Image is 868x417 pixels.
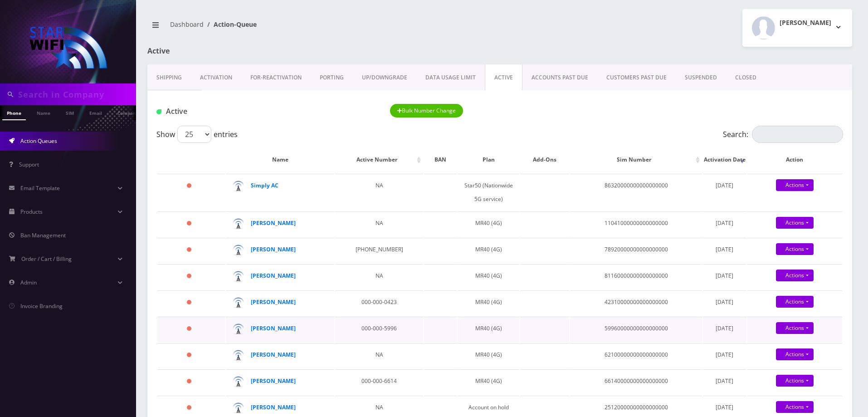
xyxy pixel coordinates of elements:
a: Actions [776,217,814,229]
a: [PERSON_NAME] [251,272,296,280]
span: [DATE] [716,403,733,411]
a: Actions [776,179,814,191]
a: Activation [191,64,241,91]
span: Invoice Branding [20,302,63,310]
a: PORTING [311,64,353,91]
span: Email Template [20,184,60,192]
h2: [PERSON_NAME] [780,19,831,27]
a: DATA USAGE LIMIT [416,64,485,91]
td: NA [335,264,423,289]
span: [DATE] [716,377,733,385]
th: BAN [424,147,457,173]
a: Actions [776,296,814,308]
a: CUSTOMERS PAST DUE [597,64,676,91]
a: FOR-REActivation [241,64,311,91]
a: SIM [61,105,78,119]
input: Search in Company [18,86,134,103]
img: StarWiFi [27,25,109,70]
th: Active Number: activate to sort column ascending [335,147,423,173]
span: [DATE] [716,272,733,280]
td: 81160000000000000000 [570,264,702,289]
li: Action-Queue [204,20,257,29]
span: Order / Cart / Billing [21,255,72,263]
a: SUSPENDED [676,64,726,91]
span: [DATE] [716,182,733,189]
a: Company [113,105,143,119]
th: Name [226,147,334,173]
span: [DATE] [716,324,733,332]
a: Shipping [147,64,191,91]
a: Simply AC [251,182,278,189]
td: 000-000-0423 [335,290,423,316]
span: [DATE] [716,245,733,253]
span: [DATE] [716,219,733,227]
label: Search: [723,126,843,143]
a: [PERSON_NAME] [251,298,296,306]
a: [PERSON_NAME] [251,377,296,385]
td: 86320000000000000000 [570,174,702,211]
td: MR40 (4G) [458,211,519,237]
td: 59960000000000000000 [570,317,702,342]
td: 11041000000000000000 [570,211,702,237]
td: MR40 (4G) [458,317,519,342]
h1: Active [147,47,373,55]
a: [PERSON_NAME] [251,245,296,253]
td: 000-000-5996 [335,317,423,342]
strong: [PERSON_NAME] [251,324,296,332]
button: [PERSON_NAME] [742,9,852,47]
td: MR40 (4G) [458,343,519,368]
a: Name [32,105,55,119]
td: NA [335,174,423,211]
a: Dashboard [170,20,204,29]
a: CLOSED [726,64,766,91]
a: Actions [776,243,814,255]
a: [PERSON_NAME] [251,351,296,358]
label: Show entries [156,126,238,143]
td: 000-000-6614 [335,369,423,395]
button: Bulk Number Change [390,104,463,118]
h1: Active [156,107,376,116]
a: Actions [776,401,814,413]
a: Email [85,105,107,119]
th: Activation Date: activate to sort column ascending [703,147,746,173]
td: 62100000000000000000 [570,343,702,368]
img: Active [156,109,161,114]
span: Admin [20,279,37,286]
a: Actions [776,270,814,281]
td: 42310000000000000000 [570,290,702,316]
span: [DATE] [716,298,733,306]
th: Sim Number: activate to sort column ascending [570,147,702,173]
nav: breadcrumb [147,15,493,41]
td: MR40 (4G) [458,264,519,289]
a: Actions [776,322,814,334]
a: UP/DOWNGRADE [353,64,416,91]
a: [PERSON_NAME] [251,403,296,411]
a: [PERSON_NAME] [251,219,296,227]
td: MR40 (4G) [458,369,519,395]
span: Action Queues [20,137,57,145]
th: Plan [458,147,519,173]
input: Search: [752,126,843,143]
span: Ban Management [20,231,66,239]
td: Star50 (Nationwide 5G service) [458,174,519,211]
td: 66140000000000000000 [570,369,702,395]
th: Add-Ons [520,147,569,173]
a: Actions [776,375,814,387]
td: [PHONE_NUMBER] [335,238,423,263]
a: Actions [776,348,814,360]
td: NA [335,343,423,368]
select: Showentries [177,126,211,143]
span: Support [19,161,39,168]
td: MR40 (4G) [458,238,519,263]
a: ACCOUNTS PAST DUE [522,64,597,91]
th: Action [747,147,842,173]
span: [DATE] [716,351,733,358]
